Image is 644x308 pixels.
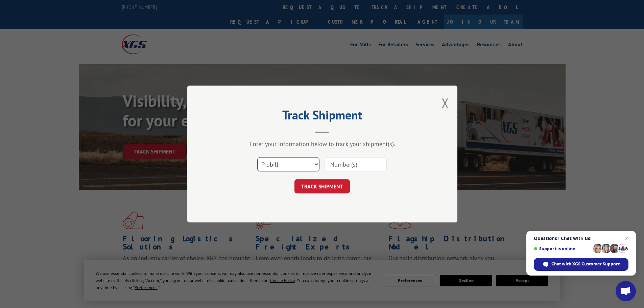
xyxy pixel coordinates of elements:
[534,258,628,271] div: Chat with XGS Customer Support
[534,246,591,251] span: Support is online
[551,261,620,267] span: Chat with XGS Customer Support
[221,110,424,123] h2: Track Shipment
[325,157,387,171] input: Number(s)
[623,234,631,242] span: Close chat
[442,94,449,112] button: Close modal
[616,281,636,301] div: Open chat
[294,179,350,193] button: TRACK SHIPMENT
[534,236,628,241] span: Questions? Chat with us!
[221,140,424,148] div: Enter your information below to track your shipment(s).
